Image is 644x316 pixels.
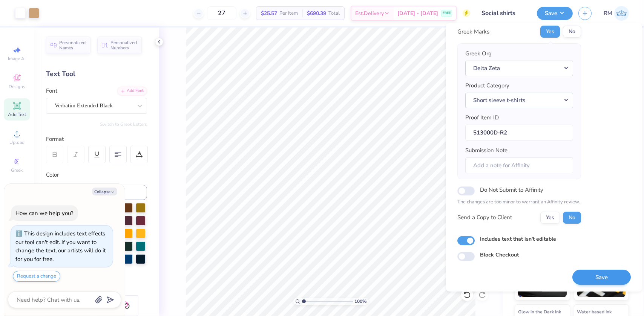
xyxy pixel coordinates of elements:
div: This design includes text effects our tool can't edit. If you want to change the text, our artist... [15,230,106,263]
span: Water based Ink [577,308,612,316]
a: RM [604,6,629,21]
label: Font [46,87,57,95]
label: Greek Org [465,49,492,58]
button: No [563,26,581,38]
div: How can we help you? [15,209,74,217]
span: Designs [9,84,25,90]
span: Est. Delivery [355,9,384,17]
button: Delta Zeta [465,60,573,76]
span: Glow in the Dark Ink [518,308,561,316]
div: Add Font [117,87,147,95]
div: Send a Copy to Client [457,213,512,222]
button: Yes [540,211,560,223]
p: The changes are too minor to warrant an Affinity review. [457,198,581,206]
label: Proof Item ID [465,113,499,122]
label: Product Category [465,81,509,90]
input: Add a note for Affinity [465,157,573,173]
button: No [563,211,581,223]
span: Greek [11,167,23,173]
span: Upload [9,139,25,145]
button: Yes [540,26,560,38]
span: $25.57 [261,9,277,17]
input: Untitled Design [476,6,531,21]
label: Do Not Submit to Affinity [480,185,543,195]
img: Roberta Manuel [614,6,629,21]
span: $690.39 [307,9,326,17]
span: Per Item [279,9,298,17]
div: Color [46,171,147,179]
span: Image AI [8,56,26,62]
div: Greek Marks [457,27,489,36]
label: Block Checkout [480,251,519,259]
button: Collapse [92,188,117,195]
input: – – [207,6,236,20]
label: Submission Note [465,146,508,155]
span: 100 % [355,298,367,305]
span: Personalized Names [59,40,86,50]
span: [DATE] - [DATE] [397,9,438,17]
button: Request a change [13,271,60,282]
button: Short sleeve t-shirts [465,92,573,107]
span: Add Text [8,111,26,118]
span: FREE [443,11,451,16]
button: Save [537,7,573,20]
div: Format [46,135,148,143]
span: Personalized Numbers [110,40,137,50]
div: Text Tool [46,69,147,79]
button: Switch to Greek Letters [100,121,147,127]
span: Total [328,9,340,17]
span: RM [604,9,612,18]
label: Includes text that isn't editable [480,235,556,243]
button: Save [572,269,631,285]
